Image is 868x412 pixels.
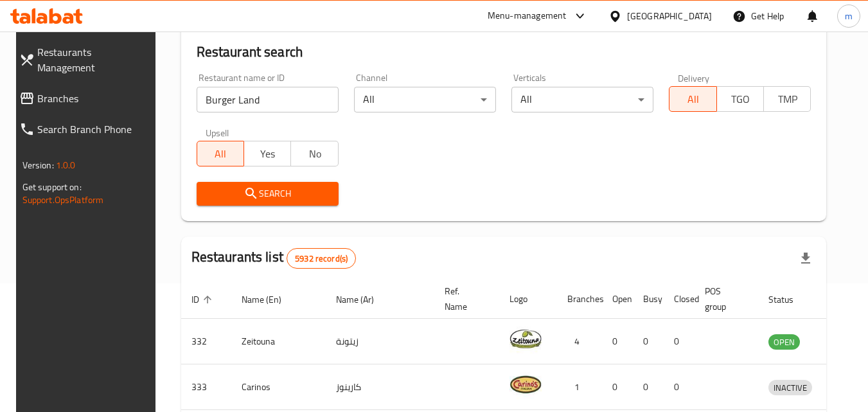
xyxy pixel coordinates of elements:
div: Menu-management [488,8,567,24]
th: Open [602,280,633,319]
div: All [354,87,496,112]
div: INACTIVE [768,380,812,395]
span: TGO [722,90,759,109]
span: Name (En) [242,292,298,307]
td: 332 [181,319,231,364]
span: Get support on: [22,179,82,195]
a: Search Branch Phone [9,114,161,145]
td: كارينوز [326,364,434,410]
span: 1.0.0 [56,157,76,174]
td: Zeitouna [231,319,326,364]
span: Branches [37,91,151,106]
h2: Restaurants list [191,247,357,269]
span: Search [207,186,328,202]
td: 0 [633,319,664,364]
button: TGO [716,86,764,112]
th: Closed [664,280,695,319]
span: Version: [22,157,54,174]
td: زيتونة [326,319,434,364]
th: Logo [499,280,557,319]
span: No [296,145,333,163]
button: Yes [244,141,291,166]
div: Export file [790,243,821,274]
span: 5932 record(s) [287,253,355,265]
th: Busy [633,280,664,319]
button: All [197,141,244,166]
h2: Restaurant search [197,42,811,62]
td: 0 [664,364,695,410]
span: ID [191,292,216,307]
span: INACTIVE [768,381,812,395]
button: No [290,141,338,166]
span: m [845,9,853,23]
button: Search [197,182,339,206]
img: Carinos [509,368,542,400]
span: Search Branch Phone [37,121,151,137]
td: 0 [664,319,695,364]
div: [GEOGRAPHIC_DATA] [627,9,712,23]
td: 0 [602,364,633,410]
a: Branches [9,83,161,114]
button: TMP [763,86,811,112]
th: Branches [557,280,602,319]
span: OPEN [768,335,800,350]
button: All [669,86,716,112]
a: Support.OpsPlatform [22,192,104,208]
span: Restaurants Management [37,44,151,75]
span: All [202,145,239,163]
td: 0 [633,364,664,410]
span: POS group [705,283,743,314]
td: 1 [557,364,602,410]
td: 0 [602,319,633,364]
label: Upsell [206,128,229,137]
a: Restaurants Management [9,37,161,83]
span: Yes [249,145,286,163]
td: 4 [557,319,602,364]
span: All [675,90,711,109]
td: Carinos [231,364,326,410]
img: Zeitouna [509,323,542,355]
span: TMP [769,90,806,109]
div: Total records count [287,248,356,269]
div: OPEN [768,334,800,350]
div: All [511,87,653,112]
span: Ref. Name [445,283,484,314]
label: Delivery [678,73,710,82]
span: Status [768,292,810,307]
td: 333 [181,364,231,410]
span: Name (Ar) [336,292,391,307]
input: Search for restaurant name or ID.. [197,87,339,112]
